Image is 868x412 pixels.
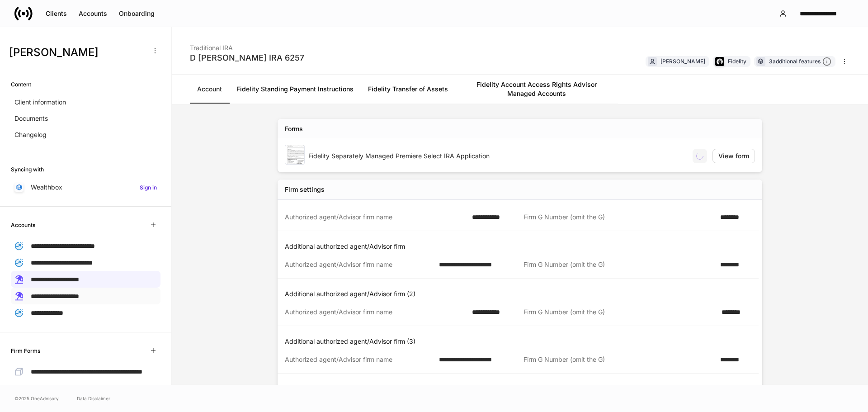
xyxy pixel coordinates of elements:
[524,355,715,364] div: Firm G Number (omit the G)
[40,6,73,21] button: Clients
[190,52,304,63] div: D [PERSON_NAME] IRA 6257
[769,57,831,66] div: 3 additional features
[524,260,715,269] div: Firm G Number (omit the G)
[113,6,160,21] button: Onboarding
[140,183,157,192] h6: Sign in
[119,9,155,18] div: Onboarding
[46,9,67,18] div: Clients
[285,213,467,222] div: Authorized agent/Advisor firm name
[718,152,749,161] div: View form
[660,57,705,66] div: [PERSON_NAME]
[11,127,160,143] a: Changelog
[73,6,113,21] button: Accounts
[285,308,467,317] div: Authorized agent/Advisor firm name
[455,75,618,104] a: Fidelity Account Access Rights Advisor Managed Accounts
[14,130,47,139] p: Changelog
[11,346,40,355] h6: Firm Forms
[285,124,303,133] div: Forms
[229,75,361,104] a: Fidelity Standing Payment Instructions
[14,114,48,123] p: Documents
[77,395,110,402] a: Data Disclaimer
[190,75,229,104] a: Account
[14,395,59,402] span: © 2025 OneAdvisory
[285,355,434,364] div: Authorized agent/Advisor firm name
[285,289,759,298] p: Additional authorized agent/Advisor firm (2)
[11,165,44,174] h6: Syncing with
[728,57,746,66] div: Fidelity
[11,80,31,89] h6: Content
[11,221,35,229] h6: Accounts
[285,260,434,269] div: Authorized agent/Advisor firm name
[11,94,160,110] a: Client information
[361,75,455,104] a: Fidelity Transfer of Assets
[14,98,66,107] p: Client information
[9,45,144,60] h3: [PERSON_NAME]
[712,149,755,163] button: View form
[31,183,62,192] p: Wealthbox
[285,185,325,194] div: Firm settings
[79,9,107,18] div: Accounts
[190,38,304,52] div: Traditional IRA
[285,242,759,251] p: Additional authorized agent/Advisor firm
[524,308,716,317] div: Firm G Number (omit the G)
[308,152,685,161] div: Fidelity Separately Managed Premiere Select IRA Application
[11,179,160,195] a: WealthboxSign in
[285,337,759,346] p: Additional authorized agent/Advisor firm (3)
[285,384,759,393] p: Additional authorized agent/Advisor firm (4)
[524,213,715,222] div: Firm G Number (omit the G)
[11,110,160,127] a: Documents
